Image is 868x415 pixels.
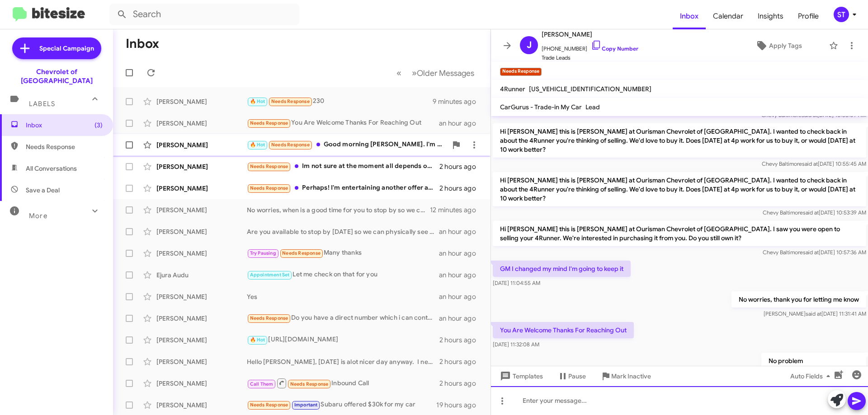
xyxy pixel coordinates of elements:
[156,184,247,193] div: [PERSON_NAME]
[542,29,638,40] span: [PERSON_NAME]
[412,67,417,79] span: »
[802,160,818,167] span: said at
[430,205,483,214] div: 12 minutes ago
[156,357,247,366] div: [PERSON_NAME]
[763,209,866,216] span: Chevy Baltimore [DATE] 10:53:39 AM
[550,368,593,384] button: Pause
[769,37,802,54] span: Apply Tags
[439,292,483,301] div: an hour ago
[271,98,310,104] span: Needs Response
[156,314,247,323] div: [PERSON_NAME]
[94,121,103,130] span: (3)
[26,186,60,195] span: Save a Deal
[247,292,439,301] div: Yes
[673,3,706,29] a: Inbox
[491,368,550,384] button: Templates
[764,310,866,317] span: [PERSON_NAME] [DATE] 11:31:41 AM
[585,103,600,111] span: Lead
[500,103,582,111] span: CarGurus - Trade-in My Car
[250,272,290,278] span: Appointment Set
[247,161,439,172] div: Im not sure at the moment all depends on price
[250,250,276,256] span: Try Pausing
[156,379,247,388] div: [PERSON_NAME]
[439,314,483,323] div: an hour ago
[500,68,542,76] small: Needs Response
[396,67,401,79] span: «
[761,353,866,369] p: No problem
[439,162,483,171] div: 2 hours ago
[156,119,247,128] div: [PERSON_NAME]
[439,336,483,345] div: 2 hours ago
[750,3,791,29] a: Insights
[282,250,321,256] span: Needs Response
[247,96,433,107] div: 230
[591,45,638,52] a: Copy Number
[806,310,821,317] span: said at
[439,119,483,128] div: an hour ago
[247,248,439,258] div: Many thanks
[247,205,430,214] div: No worries, when is a good time for you to stop by so we can physically see your vehicle?
[26,164,77,173] span: All Conversations
[156,249,247,258] div: [PERSON_NAME]
[250,98,265,104] span: 🔥 Hot
[493,172,866,206] p: Hi [PERSON_NAME] this is [PERSON_NAME] at Ourisman Chevrolet of [GEOGRAPHIC_DATA]. I wanted to ch...
[250,163,288,169] span: Needs Response
[392,64,480,82] nav: Page navigation example
[39,44,94,53] span: Special Campaign
[247,357,439,366] div: Hello [PERSON_NAME], [DATE] is alot nicer day anyway. I need to check and see if they have a spec...
[593,368,658,384] button: Mark Inactive
[762,160,866,167] span: Chevy Baltimore [DATE] 10:55:45 AM
[763,249,866,256] span: Chevy Baltimore [DATE] 10:57:36 AM
[439,227,483,236] div: an hour ago
[250,142,265,148] span: 🔥 Hot
[611,368,651,384] span: Mark Inactive
[126,37,159,51] h1: Inbox
[542,40,638,53] span: [PHONE_NUMBER]
[791,3,826,29] a: Profile
[247,313,439,323] div: Do you have a direct number which i can contact you?
[156,140,247,149] div: [PERSON_NAME]
[493,261,631,277] p: GM I changed my mind I'm going to keep it
[250,315,288,321] span: Needs Response
[26,121,103,130] span: Inbox
[247,378,439,389] div: Inbound Call
[790,368,834,384] span: Auto Fields
[29,100,55,108] span: Labels
[493,123,866,158] p: Hi [PERSON_NAME] this is [PERSON_NAME] at Ourisman Chevrolet of [GEOGRAPHIC_DATA]. I wanted to ch...
[568,368,586,384] span: Pause
[247,183,439,193] div: Perhaps! I'm entertaining another offer as well. My concern is that Baltimore is quite far from m...
[406,64,480,82] button: Next
[250,381,274,387] span: Call Them
[803,209,819,216] span: said at
[731,291,866,308] p: No worries, thank you for letting me know
[439,379,483,388] div: 2 hours ago
[803,249,819,256] span: said at
[439,249,483,258] div: an hour ago
[732,37,825,54] button: Apply Tags
[417,68,474,78] span: Older Messages
[500,85,525,93] span: 4Runner
[247,270,439,280] div: Let me check on that for you
[826,7,858,22] button: ST
[156,336,247,345] div: [PERSON_NAME]
[294,402,318,408] span: Important
[156,97,247,106] div: [PERSON_NAME]
[493,221,866,246] p: Hi [PERSON_NAME] this is [PERSON_NAME] at Ourisman Chevrolet of [GEOGRAPHIC_DATA]. I saw you were...
[250,185,288,191] span: Needs Response
[247,335,439,345] div: [URL][DOMAIN_NAME]
[542,53,638,62] span: Trade Leads
[271,142,310,148] span: Needs Response
[498,368,543,384] span: Templates
[12,37,101,59] a: Special Campaign
[156,227,247,236] div: [PERSON_NAME]
[156,205,247,214] div: [PERSON_NAME]
[706,3,750,29] a: Calendar
[156,270,247,280] div: Ejura Audu
[156,401,247,410] div: [PERSON_NAME]
[493,280,540,286] span: [DATE] 11:04:55 AM
[247,118,439,128] div: You Are Welcome Thanks For Reaching Out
